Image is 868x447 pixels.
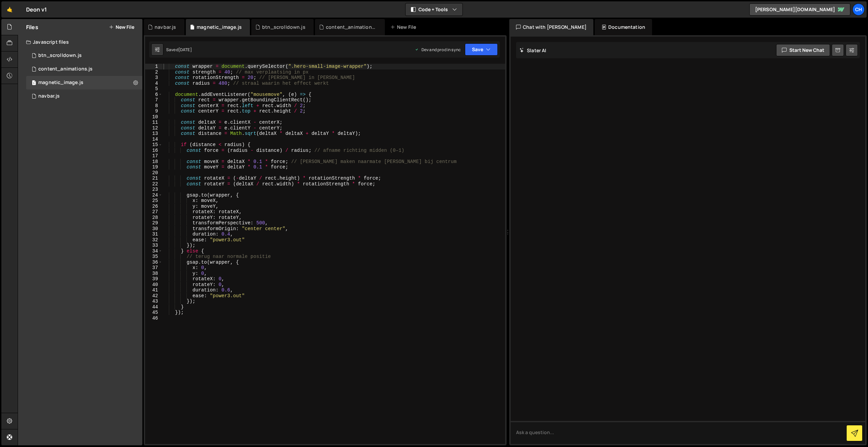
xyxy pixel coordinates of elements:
a: Ch [852,3,865,16]
div: btn_scrolldown.js [262,24,305,31]
div: Javascript files [18,35,142,49]
div: 43 [145,299,162,304]
div: 13 [145,131,162,137]
div: 3 [145,75,162,81]
div: magnetic_image.js [38,80,83,86]
div: 14 [145,137,162,142]
div: Saved [166,47,192,53]
div: 24 [145,192,162,198]
div: 29 [145,220,162,226]
div: 15056/39306.js [26,62,142,76]
div: content_animations.js [38,66,93,72]
div: 8 [145,103,162,109]
span: 1 [32,81,36,86]
div: 15056/39310.js [26,76,142,89]
div: 1 [145,64,162,69]
div: 18 [145,159,162,165]
a: [PERSON_NAME][DOMAIN_NAME] [749,3,850,16]
a: 🤙 [1,1,18,18]
div: navbar.js [38,93,60,99]
div: 23 [145,187,162,192]
div: 19 [145,164,162,170]
div: 16 [145,148,162,154]
div: magnetic_image.js [197,24,242,31]
div: 40 [145,282,162,288]
div: 33 [145,243,162,248]
div: 27 [145,209,162,215]
div: 15 [145,142,162,148]
div: 37 [145,265,162,271]
h2: Slater AI [519,47,547,54]
div: 44 [145,304,162,310]
div: Deon v1 [26,5,47,14]
div: Dev and prod in sync [415,47,461,53]
div: content_animations.js [326,24,377,31]
div: 21 [145,176,162,181]
div: 15056/39308.js [26,49,142,62]
div: 42 [145,293,162,299]
div: 25 [145,198,162,204]
div: 11 [145,120,162,125]
div: 26 [145,204,162,209]
div: 6 [145,92,162,98]
div: 22 [145,181,162,187]
div: 35 [145,254,162,260]
div: navbar.js [155,24,176,31]
div: 17 [145,153,162,159]
div: 39 [145,276,162,282]
div: New File [390,24,419,31]
button: Start new chat [776,44,830,56]
div: 41 [145,287,162,293]
div: 7 [145,97,162,103]
div: 12 [145,125,162,131]
div: 2 [145,69,162,75]
button: New File [109,24,134,30]
div: 32 [145,237,162,243]
button: Code + Tools [406,3,462,16]
div: Documentation [595,19,652,35]
div: 4 [145,81,162,86]
div: 9 [145,108,162,114]
div: 46 [145,316,162,321]
div: 38 [145,271,162,277]
div: 20 [145,170,162,176]
div: 5 [145,86,162,92]
div: 28 [145,215,162,221]
div: Chat with [PERSON_NAME] [509,19,593,35]
h2: Files [26,23,38,31]
button: Save [465,43,498,56]
div: 31 [145,231,162,237]
div: 15056/39678.js [26,89,142,103]
div: [DATE] [178,47,192,53]
div: 34 [145,248,162,254]
div: 36 [145,260,162,265]
div: 30 [145,226,162,232]
div: 45 [145,310,162,316]
div: btn_scrolldown.js [38,53,82,59]
div: 10 [145,114,162,120]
